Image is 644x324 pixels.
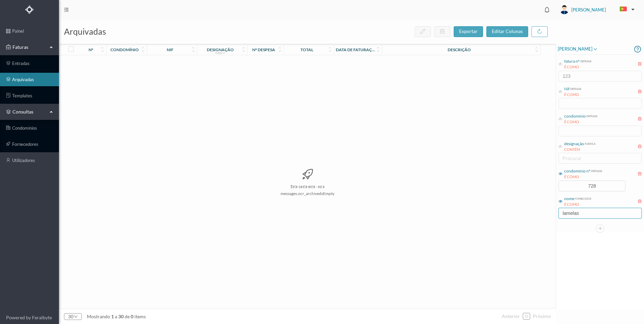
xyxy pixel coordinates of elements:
[207,47,234,52] div: designação
[281,191,334,196] div: messages.ocr_archivedsEmpty
[590,168,602,173] div: entrada
[290,184,325,189] h4: Esta pasta está vazia
[533,313,551,319] span: próximo
[564,58,580,64] div: fatura nº
[523,311,530,321] a: 0
[564,147,595,153] div: CONTÉM
[454,26,483,37] button: exportar
[215,52,225,54] div: rubrica
[564,202,591,207] div: É COMO
[614,4,637,15] button: PT
[586,113,598,118] div: entrada
[336,47,376,52] div: data de faturação
[584,141,595,146] div: rubrica
[11,44,48,51] span: Faturas
[117,314,125,319] span: 30
[502,313,520,319] span: anterior
[73,315,78,319] i: icon: down
[448,47,471,52] div: descrição
[167,47,173,52] div: nif
[570,86,581,91] div: entrada
[564,92,581,98] div: É COMO
[564,113,586,119] div: condomínio
[564,141,584,147] div: designação
[130,314,134,319] span: 0
[634,44,641,54] i: icon: question-circle-o
[115,314,117,319] span: a
[543,5,551,14] i: icon: bell
[125,314,130,319] span: de
[110,47,139,52] div: condomínio
[564,196,574,202] div: nome
[64,26,106,36] span: arquivadas
[12,108,46,115] span: consultas
[564,168,590,174] div: condomínio nº
[560,5,569,14] img: user_titan3.af2715ee.jpg
[64,7,69,12] i: icon: menu-fold
[89,47,93,52] div: nº
[564,174,602,180] div: É COMO
[459,28,478,34] span: exportar
[300,47,313,52] div: total
[252,47,275,52] div: nº despesa
[486,26,528,37] button: editar colunas
[134,314,146,319] span: items
[564,64,591,70] div: É COMO
[110,314,115,319] span: 1
[580,58,591,63] div: entrada
[574,196,591,201] div: fornecedor
[558,45,598,53] span: [PERSON_NAME]
[502,311,520,322] li: Página Anterior
[68,312,73,322] div: 30
[564,119,598,125] div: É COMO
[25,5,34,14] img: Logo
[564,86,570,92] div: Nif
[87,314,110,319] span: mostrando
[533,311,551,322] li: Página Seguinte
[523,313,530,320] li: 0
